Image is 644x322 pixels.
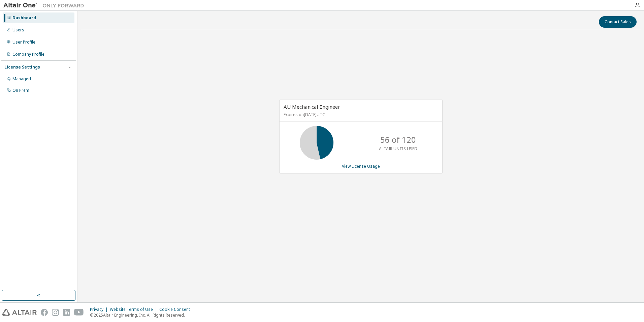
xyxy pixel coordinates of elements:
[12,39,35,45] div: User Profile
[379,146,417,152] p: ALTAIR UNITS USED
[12,88,29,93] div: On Prem
[12,15,36,21] div: Dashboard
[52,309,59,316] img: instagram.svg
[110,307,159,312] div: Website Terms of Use
[12,76,31,82] div: Managed
[12,27,24,33] div: Users
[90,307,110,312] div: Privacy
[284,112,437,117] p: Expires on [DATE] UTC
[2,309,37,316] img: altair_logo.svg
[12,52,44,57] div: Company Profile
[159,307,194,312] div: Cookie Consent
[41,309,48,316] img: facebook.svg
[284,103,340,110] span: AU Mechanical Engineer
[63,309,70,316] img: linkedin.svg
[90,312,194,318] p: © 2025 Altair Engineering, Inc. All Rights Reserved.
[599,16,637,28] button: Contact Sales
[74,309,84,316] img: youtube.svg
[4,64,40,70] div: License Settings
[342,163,380,169] a: View License Usage
[380,134,416,145] p: 56 of 120
[3,2,88,9] img: Altair One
